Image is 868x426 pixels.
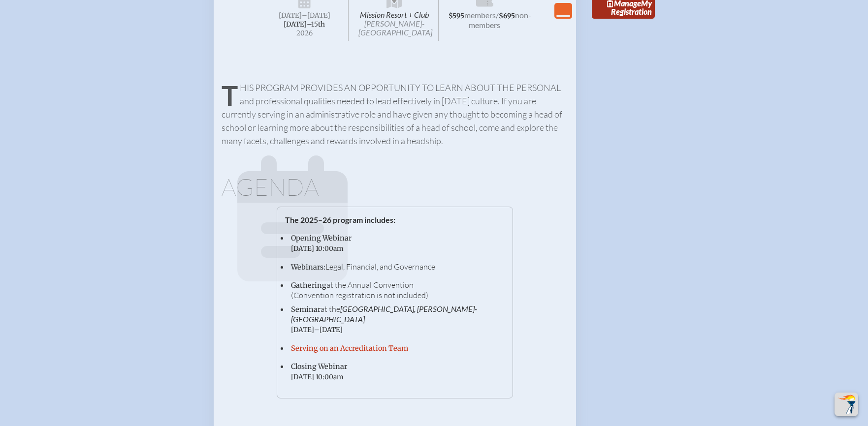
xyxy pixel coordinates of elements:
[291,305,321,314] span: Seminar
[464,10,496,20] span: members
[291,373,344,381] span: [DATE] 10:00am
[836,395,856,414] img: To the top
[279,11,302,20] span: [DATE]
[291,304,497,335] p: at the
[269,30,341,37] span: 2026
[469,10,531,30] span: non-members
[289,280,505,300] li: at the Annual Convention (Convention registration is not included)
[291,281,326,290] span: Gathering
[291,262,497,272] p: Legal, Financial, and Governance
[222,81,568,148] p: This program provides an opportunity to learn about the personal and professional qualities neede...
[835,393,858,416] button: Scroll Top
[291,234,352,243] span: Opening Webinar
[358,19,432,37] span: [PERSON_NAME]-[GEOGRAPHIC_DATA]
[222,175,568,199] h1: Agenda
[284,20,325,29] span: [DATE]–⁠15th
[291,362,347,371] span: Closing Webinar
[291,326,343,334] span: [DATE]–[DATE]
[291,304,477,324] span: [GEOGRAPHIC_DATA], [PERSON_NAME]-[GEOGRAPHIC_DATA]
[499,12,515,20] span: $695
[496,10,499,20] span: /
[302,11,330,20] span: –[DATE]
[291,344,408,353] a: Serving on an Accreditation Team
[449,12,464,20] span: $595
